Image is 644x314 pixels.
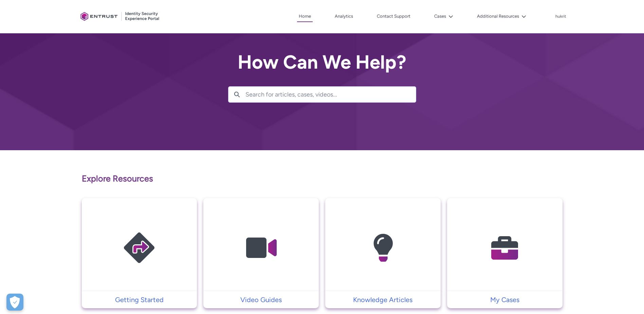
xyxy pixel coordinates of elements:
[6,294,23,311] button: Open Preferences
[329,295,437,305] p: Knowledge Articles
[82,295,197,305] a: Getting Started
[245,87,416,102] input: Search for articles, cases, videos...
[351,211,415,284] img: Knowledge Articles
[107,211,171,284] img: Getting Started
[297,11,313,22] a: Home
[325,295,441,305] a: Knowledge Articles
[555,13,567,19] button: User Profile hukrit
[475,11,528,21] button: Additional Resources
[375,11,412,21] a: Contact Support
[228,87,245,102] button: Search
[6,294,23,311] div: Cookie Preferences
[207,295,315,305] p: Video Guides
[229,211,293,284] img: Video Guides
[447,295,563,305] a: My Cases
[555,14,566,19] p: hukrit
[433,11,455,21] button: Cases
[333,11,355,21] a: Analytics, opens in new tab
[85,295,194,305] p: Getting Started
[228,52,416,73] h2: How Can We Help?
[82,172,563,185] p: Explore Resources
[203,295,319,305] a: Video Guides
[473,211,537,284] img: My Cases
[450,295,559,305] p: My Cases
